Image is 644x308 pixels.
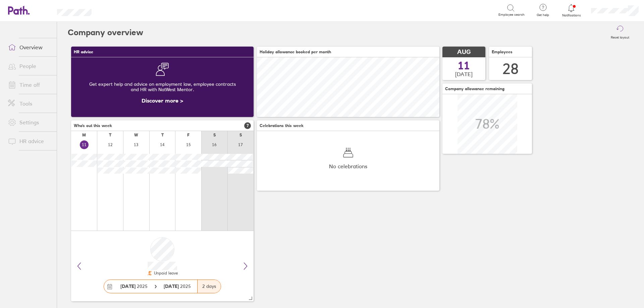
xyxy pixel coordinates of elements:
div: 2 days [197,280,221,293]
div: Get expert help and advice on employment law, employee contracts and HR with NatWest Mentor. [76,76,248,98]
div: F [187,133,190,137]
span: Notifications [560,13,582,17]
strong: [DATE] [164,283,180,289]
a: Notifications [560,3,582,17]
h2: Company overview [68,22,143,43]
div: Unpaid leave [153,271,178,275]
span: 2025 [164,284,191,289]
span: 11 [458,60,470,71]
div: S [239,133,242,137]
span: No celebrations [329,163,367,169]
label: Reset layout [607,34,633,40]
span: [DATE] [455,71,473,77]
button: Reset layout [607,22,633,43]
span: AUG [457,49,471,56]
a: Tools [3,97,57,110]
span: Employees [492,50,513,54]
div: M [82,133,86,137]
a: People [3,59,57,73]
div: 28 [502,60,519,77]
a: Time off [3,78,57,91]
a: Overview [3,41,57,54]
span: Celebrations this week [260,123,304,128]
div: T [161,133,164,137]
span: HR advice [74,50,93,54]
span: Holiday allowance booked per month [260,50,331,54]
span: Company allowance remaining [445,86,504,91]
strong: [DATE] [120,283,136,289]
span: Who's out this week [74,123,112,128]
span: Get help [532,13,554,17]
span: 7 [244,122,251,129]
span: Employee search [498,13,525,17]
a: Settings [3,116,57,129]
span: 2025 [120,284,148,289]
div: W [134,133,138,137]
div: Search [110,7,127,13]
div: T [109,133,111,137]
div: S [213,133,216,137]
a: HR advice [3,134,57,148]
a: Discover more > [142,97,183,104]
